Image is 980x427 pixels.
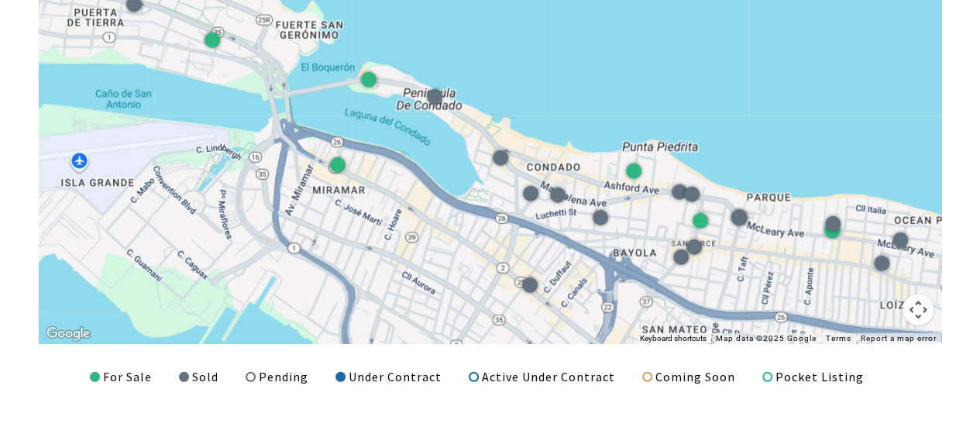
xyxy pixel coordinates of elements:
div: Coming Soon [642,367,735,387]
a: Open this area in Google Maps (opens a new window) [43,324,94,344]
button: Map camera controls [903,294,934,325]
img: Google [43,324,94,344]
a: Report a map error - open in a new tab [861,334,937,343]
div: Active Under Contract [469,367,615,387]
div: Under Contract [335,367,442,387]
span: Map data ©2025 Google [716,334,817,343]
div: Sold [179,367,218,387]
div: Pending [246,367,308,387]
div: For Sale [90,367,152,387]
button: Keyboard shortcuts [640,333,707,344]
a: Terms (opens in new tab) [826,334,851,343]
div: Pocket Listing [762,367,864,387]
